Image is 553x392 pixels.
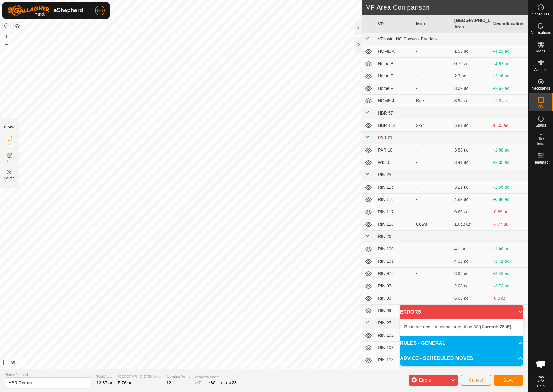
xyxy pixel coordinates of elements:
[375,181,414,194] td: RIN 115
[531,86,550,90] span: Neckbands
[452,194,490,206] td: 4.89 ac
[419,377,431,382] span: Errors
[232,380,237,385] span: 23
[536,49,545,53] span: Mobs
[461,375,491,386] button: Cancel
[469,377,483,382] span: Cancel
[490,58,528,70] td: +4.97 ac
[452,70,490,82] td: 2.3 ac
[490,280,528,292] td: +3.73 ac
[452,156,490,169] td: 3.41 ac
[452,268,490,280] td: 3.34 ac
[4,176,15,181] span: Delete
[490,70,528,82] td: +3.46 ac
[532,12,549,16] span: Schedules
[375,95,414,107] td: HOME J
[416,159,449,166] div: -
[400,355,473,362] span: ADVICE - SCHEDULED MOVES
[416,98,449,104] div: Bulls
[416,196,449,203] div: -
[375,58,414,70] td: Home B
[533,161,548,164] span: Heatmap
[452,292,490,305] td: 6.05 ac
[400,336,523,351] p-accordion-header: RULES - GENERAL
[375,156,414,169] td: WIL 01
[416,184,449,190] div: -
[452,206,490,218] td: 6.65 ac
[416,283,449,289] div: -
[96,380,113,385] span: 12.87 ac
[375,45,414,58] td: HOME A
[375,280,414,292] td: RIN 97c
[452,82,490,95] td: 3.09 ac
[166,374,190,379] span: Watering Points
[537,142,544,146] span: Infra
[531,31,551,35] span: Notifications
[537,384,545,388] span: Help
[416,147,449,153] div: -
[490,15,528,33] th: New Allocation
[270,361,288,366] a: Contact Us
[416,221,449,227] div: Cows
[375,354,414,366] td: RIN 104
[220,380,237,386] div: TOTAL
[404,324,513,329] span: IZ interior angle must be larger than 80° .
[375,70,414,82] td: Home E
[375,206,414,218] td: RIN 117
[400,340,445,347] span: RULES - GENERAL
[195,380,201,386] div: IZ
[480,324,511,329] b: (Current: 75.4°)
[414,15,452,33] th: Mob
[452,58,490,70] td: 0.79 ac
[452,243,490,255] td: 4.1 ac
[375,268,414,280] td: RIN 97b
[3,22,10,30] button: Reset Map
[490,95,528,107] td: +1.8 ac
[375,292,414,305] td: RIN 98
[416,122,449,129] div: 2-Yr
[375,15,414,33] th: VP
[6,169,13,176] img: VP
[3,40,10,48] button: –
[378,36,438,41] span: VPs with NO Physical Paddock
[452,255,490,268] td: 4.35 ac
[490,119,528,132] td: -0.05 ac
[4,125,15,130] div: DRAW
[366,4,528,11] h2: VP Area Comparison
[535,123,546,127] span: Status
[490,255,528,268] td: +1.41 ac
[375,119,414,132] td: HBR 112
[5,372,91,377] span: Virtual Paddock
[452,144,490,156] td: 3.88 ac
[416,60,449,67] div: -
[490,181,528,194] td: +2.55 ac
[537,105,544,109] span: VPs
[452,218,490,231] td: 10.53 ac
[490,218,528,231] td: -4.77 ac
[400,305,523,319] p-accordion-header: ERRORS
[416,209,449,215] div: -
[378,320,391,325] span: RIN 27
[529,373,553,390] a: Help
[490,156,528,169] td: +2.35 ac
[534,68,547,72] span: Animals
[375,82,414,95] td: Home F
[375,342,414,354] td: RIN 103
[452,45,490,58] td: 1.53 ac
[452,95,490,107] td: 3.95 ac
[375,218,414,231] td: RIN 118
[490,268,528,280] td: +2.42 ac
[118,374,161,379] span: [GEOGRAPHIC_DATA] Area
[240,361,263,366] a: Privacy Policy
[490,194,528,206] td: +0.86 ac
[532,355,550,373] a: Open chat
[490,206,528,218] td: -0.89 ac
[490,243,528,255] td: +1.66 ac
[198,380,201,385] span: 7
[375,329,414,342] td: RIN 102
[490,144,528,156] td: +1.88 ac
[375,305,414,317] td: RIN 99
[416,246,449,252] div: -
[416,85,449,92] div: -
[14,23,21,30] button: Map Layers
